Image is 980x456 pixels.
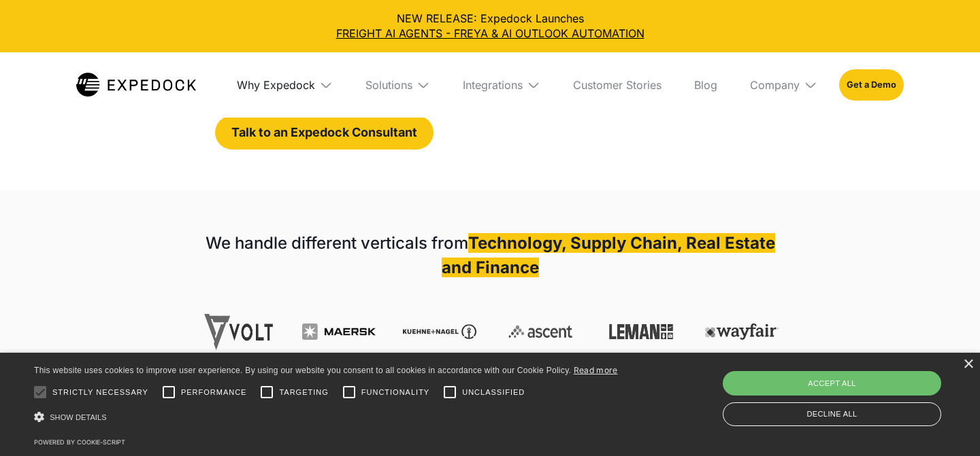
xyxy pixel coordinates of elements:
[226,52,344,118] div: Why Expedock
[52,387,148,398] span: Strictly necessary
[683,52,728,118] a: Blog
[206,233,468,253] strong: We handle different verticals from
[34,408,618,427] div: Show details
[365,78,412,92] div: Solutions
[279,387,328,398] span: Targeting
[442,233,775,277] strong: Technology, Supply Chain, Real Estate and Finance
[361,387,429,398] span: Functionality
[215,116,434,150] a: Talk to an Expedock Consultant
[750,78,800,92] div: Company
[355,52,441,118] div: Solutions
[181,387,247,398] span: Performance
[723,371,941,396] div: Accept all
[463,78,523,92] div: Integrations
[912,391,980,456] iframe: Chat Widget
[839,69,904,101] a: Get a Demo
[739,52,828,118] div: Company
[34,438,125,446] a: Powered by cookie-script
[34,366,571,375] span: This website uses cookies to improve user experience. By using our website you consent to all coo...
[11,26,969,41] a: FREIGHT AI AGENTS - FREYA & AI OUTLOOK AUTOMATION
[963,359,973,370] div: Close
[452,52,551,118] div: Integrations
[562,52,672,118] a: Customer Stories
[50,413,107,421] span: Show details
[462,387,525,398] span: Unclassified
[11,11,969,41] div: NEW RELEASE: Expedock Launches
[574,365,618,375] a: Read more
[237,78,315,92] div: Why Expedock
[723,402,941,426] div: Decline all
